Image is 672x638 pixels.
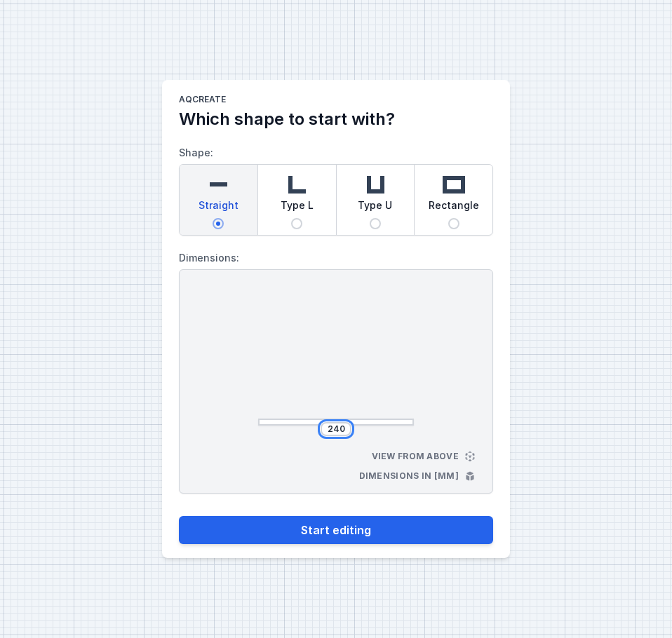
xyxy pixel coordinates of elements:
[283,170,311,198] img: l-shaped.svg
[179,247,493,269] label: Dimensions:
[204,170,232,198] img: straight.svg
[440,170,468,198] img: rectangle.svg
[281,198,314,218] span: Type L
[179,108,493,130] h2: Which shape to start with?
[361,170,389,198] img: u-shaped.svg
[179,94,493,108] h1: AQcreate
[199,198,238,218] span: Straight
[179,142,493,236] label: Shape:
[448,218,459,229] input: Rectangle
[291,218,302,229] input: Type L
[325,423,347,435] input: Dimension [mm]
[358,198,392,218] span: Type U
[370,218,381,229] input: Type U
[179,516,493,544] button: Start editing
[213,218,224,229] input: Straight
[429,198,479,218] span: Rectangle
